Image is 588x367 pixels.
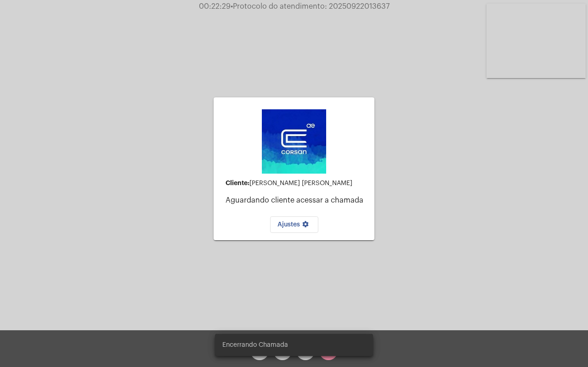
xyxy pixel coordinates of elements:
span: Encerrando Chamada [222,340,288,350]
p: Aguardando cliente acessar a chamada [226,196,367,204]
div: [PERSON_NAME] [PERSON_NAME] [226,180,367,187]
span: • [231,3,233,10]
span: Protocolo do atendimento: 20250922013637 [231,3,390,10]
mat-icon: settings [300,220,311,231]
span: Ajustes [277,221,311,228]
img: d4669ae0-8c07-2337-4f67-34b0df7f5ae4.jpeg [262,109,326,174]
button: Ajustes [270,216,318,233]
strong: Cliente: [226,180,249,186]
span: 00:22:29 [199,3,231,10]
